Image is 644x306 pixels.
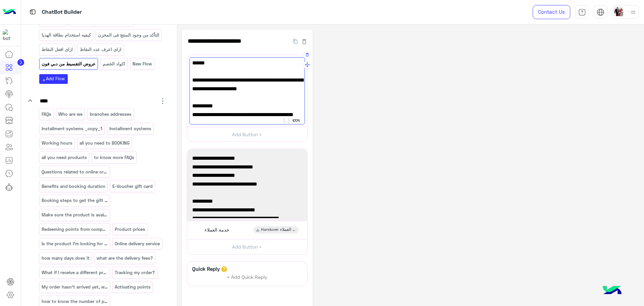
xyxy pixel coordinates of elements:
span: - 6 أشهر بسعر الخصم [192,171,302,180]
span: ✅TRU: خصم 50% من سعر الكاش بدون مصاريف، حتى يوم 25 أغسطس، في الفروع وأونلاين. [192,59,302,85]
p: ازاى افعل النقاط [41,46,73,53]
img: userImage [614,7,623,16]
i: keyboard_arrow_down [26,97,34,105]
span: ✅ فاليو : [192,93,302,102]
p: What if I receive a different product from what I [41,269,108,276]
p: Installment systems _copy_1 [41,125,103,133]
button: Delete Message [303,51,312,59]
a: tab [575,5,589,19]
button: Duplicate Flow [290,37,301,45]
a: Contact Us [533,5,570,19]
p: how many days does it [41,254,90,262]
button: Add Button + [187,127,307,142]
span: Handover خدمة العملاء [261,227,296,233]
span: التقسيط بدون فوائد بدون مصاريف [192,206,302,214]
p: اكواد الخصم [102,60,126,68]
span: تقسيط حتى 60 شهر بسعر الكاش متاح بالفروع وأونلاين. [192,102,302,119]
img: tab [578,8,586,16]
img: profile [629,8,637,16]
button: Add Button + [187,239,307,254]
i: add [42,78,46,82]
p: Tracking my order? [114,269,156,276]
img: tab [597,8,604,16]
span: ✅ بنك CIB [192,197,302,206]
span: - 12/ 18 / 24 شهر بسعر قبل الخصم [192,180,302,189]
p: all you need products [41,154,87,161]
p: Activating points [114,283,151,291]
p: كيفيه استخدام بطاقة الهديا [41,31,91,39]
p: التأكد من وجود المنتج فى المخزن [98,31,160,39]
p: Redeeming points from companies or banks. [41,225,108,233]
p: Is the product I'm looking for in stock and availa [41,240,108,248]
button: + Add Quick Reply [222,272,272,282]
div: Handover خدمة العملاء [253,226,299,234]
span: - 6 / 12 / 18 شهر بسعر الخصم لجميع المنتجات [192,214,302,223]
p: Working hours [41,139,73,147]
span: ✅ البنك الأهلي المصري [192,154,302,163]
img: tab [29,8,37,16]
span: خدمة العملاء [205,227,229,233]
p: FAQs [41,110,52,118]
img: Logo [3,5,16,19]
p: Questions related to online ordering [41,168,108,176]
p: Product prices [114,225,146,233]
p: Make sure the product is available before heading [41,211,108,219]
p: ازاى اعرف عدد النقاط [79,46,122,53]
div: 1771 [290,117,302,124]
p: how to know the number of points [41,298,108,305]
img: hulul-logo.png [600,279,624,303]
button: Add user attribute [283,117,290,124]
p: Booking steps to get the gift card and how to use [41,197,108,204]
p: ChatBot Builder [42,8,82,17]
span: + Add Quick Reply [227,274,267,280]
p: E-Voucher gift card [112,183,153,190]
p: عروض التقسيط من دبي فون [41,60,96,68]
p: to know more FAQs [94,154,135,161]
h6: Quick Reply [191,266,221,272]
img: 1403182699927242 [3,29,15,41]
button: Drag [303,61,312,69]
p: Installment systems [109,125,152,133]
button: Delete Flow [301,37,308,45]
p: New Flow [132,60,152,68]
span: التقسيط بدون فوائد بدون مصاريف [192,163,302,171]
p: branches addresses [89,110,132,118]
p: Who are we [58,110,83,118]
p: My order hasn't arrived yet, why? [41,283,108,291]
button: addAdd Flow [39,74,68,84]
p: Online delivery service [114,240,161,248]
p: Benefits and booking duration [41,183,106,190]
p: what are the delivery fees? [96,254,154,262]
p: all you need to BOOKING [79,139,130,147]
